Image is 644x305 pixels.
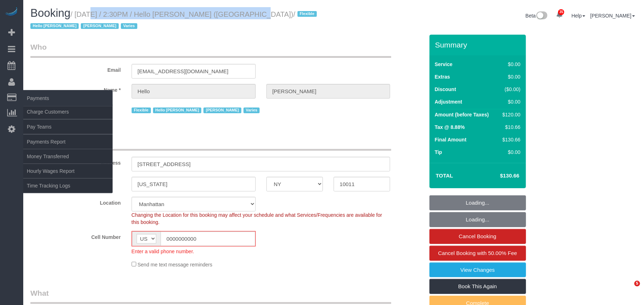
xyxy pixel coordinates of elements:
[23,90,113,106] span: Payments
[132,64,256,79] input: Email
[500,124,520,131] div: $10.66
[4,7,19,17] img: Automaid Logo
[266,84,390,99] input: Last Name
[429,279,526,294] a: Book This Again
[23,179,113,193] a: Time Tracking Logs
[558,9,564,15] span: 35
[23,105,113,119] a: Charge Customers
[132,107,151,113] span: Flexible
[435,73,450,80] label: Extras
[30,23,79,29] span: Hello [PERSON_NAME]
[620,281,637,298] iframe: Intercom live chat
[435,41,522,49] h3: Summary
[23,164,113,178] a: Hourly Wages Report
[298,11,317,17] span: Flexible
[435,149,442,156] label: Tip
[590,13,635,19] a: [PERSON_NAME]
[244,107,260,113] span: Varies
[132,84,256,99] input: First Name
[500,98,520,105] div: $0.00
[334,177,390,191] input: Zip Code
[571,13,585,19] a: Help
[435,111,489,118] label: Amount (before Taxes)
[500,73,520,80] div: $0.00
[435,124,465,131] label: Tax @ 8.88%
[203,107,241,113] span: [PERSON_NAME]
[634,281,640,286] span: 5
[132,212,382,225] span: Changing the Location for this booking may affect your schedule and what Services/Frequencies are...
[429,262,526,277] a: View Changes
[552,7,566,23] a: 35
[121,23,137,29] span: Varies
[435,61,453,68] label: Service
[25,84,126,94] label: Name *
[161,231,255,246] input: Cell Number
[435,98,462,105] label: Adjustment
[138,262,212,267] span: Send me text message reminders
[153,107,201,113] span: Hello [PERSON_NAME]
[30,135,391,151] legend: Where
[436,172,453,179] strong: Total
[435,86,456,93] label: Discount
[429,246,526,261] a: Cancel Booking with 50.00% Fee
[25,231,126,241] label: Cell Number
[23,149,113,164] a: Money Transferred
[478,173,519,179] h4: $130.66
[30,42,391,58] legend: Who
[132,177,256,191] input: City
[30,10,319,30] small: / [DATE] / 2:30PM / Hello [PERSON_NAME] ([GEOGRAPHIC_DATA])
[500,111,520,118] div: $120.00
[500,136,520,143] div: $130.66
[23,135,113,149] a: Payments Report
[23,120,113,134] a: Pay Teams
[25,197,126,206] label: Location
[536,11,547,21] img: New interface
[30,7,70,19] span: Booking
[500,149,520,156] div: $0.00
[30,288,391,304] legend: What
[435,136,467,143] label: Final Amount
[500,61,520,68] div: $0.00
[438,250,517,256] span: Cancel Booking with 50.00% Fee
[429,229,526,244] a: Cancel Booking
[500,86,520,93] div: ($0.00)
[23,104,113,193] ul: Payments
[25,64,126,74] label: Email
[132,246,256,255] div: Enter a valid phone number.
[526,13,548,19] a: Beta
[81,23,118,29] span: [PERSON_NAME]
